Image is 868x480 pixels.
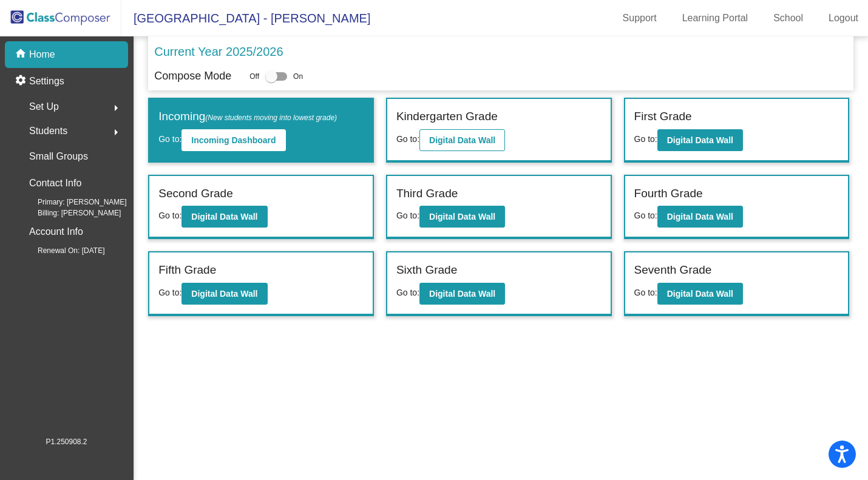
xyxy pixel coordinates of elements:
[29,223,83,240] p: Account Info
[429,289,495,299] b: Digital Data Wall
[109,101,123,115] mat-icon: arrow_right
[191,135,276,145] b: Incoming Dashboard
[121,8,370,28] span: [GEOGRAPHIC_DATA] - [PERSON_NAME]
[396,211,419,220] span: Go to:
[158,288,181,297] span: Go to:
[249,71,259,82] span: Off
[181,129,285,151] button: Incoming Dashboard
[29,175,81,192] p: Contact Info
[429,212,495,221] b: Digital Data Wall
[191,289,257,299] b: Digital Data Wall
[18,197,127,208] span: Primary: [PERSON_NAME]
[29,47,55,62] p: Home
[634,185,703,203] label: Fourth Grade
[419,283,505,305] button: Digital Data Wall
[634,108,692,126] label: First Grade
[154,68,231,84] p: Compose Mode
[29,98,59,115] span: Set Up
[205,113,337,122] span: (New students moving into lowest grade)
[158,262,216,279] label: Fifth Grade
[667,135,733,145] b: Digital Data Wall
[396,288,419,297] span: Go to:
[419,129,505,151] button: Digital Data Wall
[667,212,733,221] b: Digital Data Wall
[29,148,88,165] p: Small Groups
[109,125,123,140] mat-icon: arrow_right
[634,211,657,220] span: Go to:
[396,134,419,144] span: Go to:
[29,74,64,89] p: Settings
[191,212,257,221] b: Digital Data Wall
[634,288,657,297] span: Go to:
[181,206,267,228] button: Digital Data Wall
[158,211,181,220] span: Go to:
[667,289,733,299] b: Digital Data Wall
[181,283,267,305] button: Digital Data Wall
[657,129,743,151] button: Digital Data Wall
[613,8,666,28] a: Support
[764,8,813,28] a: School
[634,134,657,144] span: Go to:
[158,108,337,126] label: Incoming
[18,245,104,256] span: Renewal On: [DATE]
[673,8,758,28] a: Learning Portal
[634,262,712,279] label: Seventh Grade
[429,135,495,145] b: Digital Data Wall
[154,42,283,61] p: Current Year 2025/2026
[158,185,233,203] label: Second Grade
[293,71,303,82] span: On
[657,206,743,228] button: Digital Data Wall
[158,134,181,144] span: Go to:
[396,185,458,203] label: Third Grade
[15,47,29,62] mat-icon: home
[419,206,505,228] button: Digital Data Wall
[819,8,868,28] a: Logout
[657,283,743,305] button: Digital Data Wall
[396,262,457,279] label: Sixth Grade
[396,108,498,126] label: Kindergarten Grade
[15,74,29,89] mat-icon: settings
[29,123,67,140] span: Students
[18,208,121,218] span: Billing: [PERSON_NAME]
